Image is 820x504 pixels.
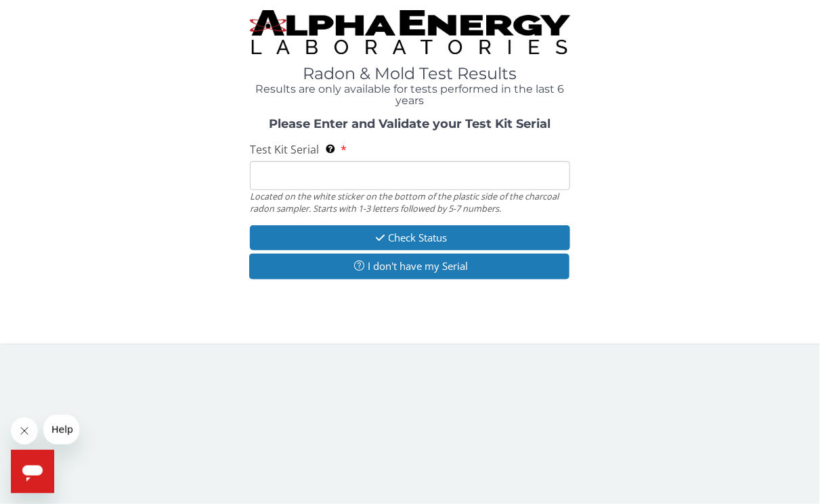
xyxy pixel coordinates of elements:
h4: Results are only available for tests performed in the last 6 years [250,83,569,107]
button: I don't have my Serial [249,254,569,279]
h1: Radon & Mold Test Results [250,65,569,83]
iframe: Button to launch messaging window [11,450,54,493]
iframe: Message from company [43,415,79,444]
img: TightCrop.jpg [250,10,569,54]
span: Test Kit Serial [250,142,319,157]
iframe: Close message [11,417,38,444]
strong: Please Enter and Validate your Test Kit Serial [269,116,551,131]
button: Check Status [250,225,569,250]
div: Located on the white sticker on the bottom of the plastic side of the charcoal radon sampler. Sta... [250,190,569,215]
